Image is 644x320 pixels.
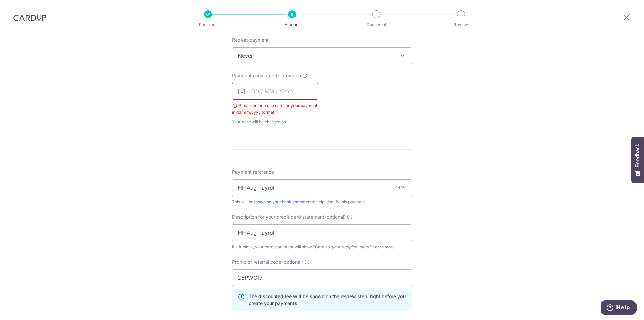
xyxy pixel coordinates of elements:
span: Promo or referral code [232,259,281,265]
p: Review [436,21,486,28]
p: The discounted fee will be shown on the review step, right before you create your payments. [249,293,406,307]
label: Repeat payment [232,37,269,43]
span: Your card will be charged on [232,119,318,125]
span: Feedback [635,144,641,167]
a: shown on your bank statement [253,199,312,204]
img: CardUp [13,13,46,21]
span: Never [232,47,412,64]
i: your recipient name [332,244,370,249]
p: Amount [267,21,317,28]
input: DD / MM / YYYY [232,83,318,100]
button: Feedback - Show survey [631,137,644,183]
div: 14/35 [396,184,407,191]
span: Payment estimated to arrive on [232,72,301,79]
span: (optional) [282,259,303,265]
div: Please enter a due date for your payment in dd/mm/yyyy format [232,102,318,116]
iframe: Opens a widget where you can find more information [601,300,637,317]
p: Document [352,21,401,28]
a: Learn more [373,244,395,249]
span: Description for your credit card statement [232,214,324,220]
span: (optional) [325,214,346,220]
span: Payment reference [232,169,274,175]
input: Example: Rent [232,224,412,241]
span: Never [232,48,412,64]
div: If left blank, your card statement will show "CardUp- ". [232,244,412,250]
p: Recipient [183,21,233,28]
div: This will be to help identify this payment. [232,199,412,205]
